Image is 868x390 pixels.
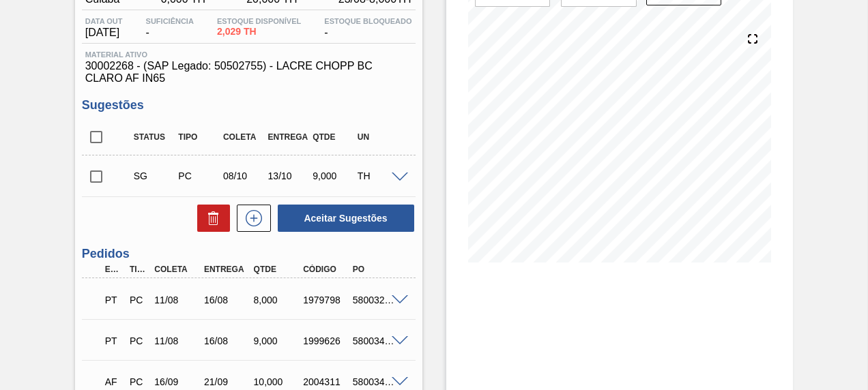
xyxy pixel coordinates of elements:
[126,376,149,387] div: Pedido de Compra
[151,376,204,387] div: 16/09/2025
[300,335,353,346] div: 1999626
[82,98,416,112] h3: Sugestões
[230,205,271,232] div: Nova sugestão
[102,265,125,274] div: Etapa
[217,17,301,25] span: Estoque Disponível
[201,265,254,274] div: Entrega
[130,170,178,181] div: Sugestão Criada
[349,376,403,387] div: 5800342792
[105,295,121,305] p: PT
[105,335,121,346] p: PT
[143,17,197,39] div: -
[102,326,125,356] div: Pedido em Trânsito
[321,17,415,39] div: -
[278,205,414,232] button: Aceitar Sugestões
[190,205,230,232] div: Excluir Sugestões
[220,132,267,142] div: Coleta
[250,265,304,274] div: Qtde
[349,335,403,346] div: 5800341439
[85,17,123,25] span: Data out
[309,170,357,181] div: 9,000
[349,295,403,305] div: 5800320055
[105,376,121,387] p: AF
[201,335,254,346] div: 16/08/2025
[271,203,416,233] div: Aceitar Sugestões
[126,265,149,274] div: Tipo
[349,265,403,274] div: PO
[85,50,412,59] span: Material ativo
[354,170,402,181] div: TH
[146,17,194,25] span: Suficiência
[265,170,313,181] div: 13/10/2025
[250,376,304,387] div: 10,000
[300,376,353,387] div: 2004311
[126,295,149,305] div: Pedido de Compra
[85,60,412,85] span: 30002268 - (SAP Legado: 50502755) - LACRE CHOPP BC CLARO AF IN65
[151,335,204,346] div: 11/08/2025
[250,295,304,305] div: 8,000
[175,170,222,181] div: Pedido de Compra
[217,27,301,37] span: 2,029 TH
[126,335,149,346] div: Pedido de Compra
[300,295,353,305] div: 1979798
[265,132,313,142] div: Entrega
[324,17,411,25] span: Estoque Bloqueado
[354,132,402,142] div: UN
[82,247,416,261] h3: Pedidos
[300,265,353,274] div: Código
[220,170,267,181] div: 08/10/2025
[201,295,254,305] div: 16/08/2025
[130,132,178,142] div: Status
[250,335,304,346] div: 9,000
[85,27,123,39] span: [DATE]
[309,132,357,142] div: Qtde
[201,376,254,387] div: 21/09/2025
[102,285,125,315] div: Pedido em Trânsito
[151,265,204,274] div: Coleta
[175,132,222,142] div: Tipo
[151,295,204,305] div: 11/08/2025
